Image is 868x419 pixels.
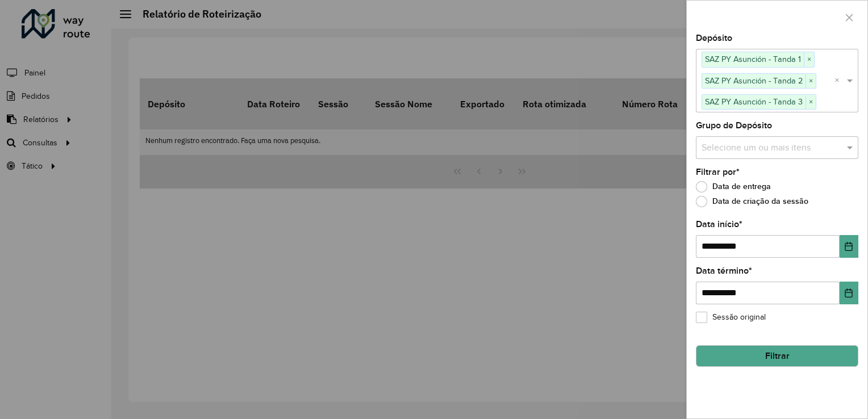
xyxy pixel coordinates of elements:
[702,74,806,87] span: SAZ PY Asunción - Tanda 2
[806,74,816,88] span: ×
[806,95,816,109] span: ×
[696,181,771,192] label: Data de entrega
[702,95,806,108] span: SAZ PY Asunción - Tanda 3
[696,119,772,132] label: Grupo de Depósito
[804,53,814,66] span: ×
[696,196,808,207] label: Data de criação da sessão
[696,217,742,231] label: Data início
[696,165,740,179] label: Filtrar por
[702,52,804,66] span: SAZ PY Asunción - Tanda 1
[696,264,752,278] label: Data término
[840,235,858,258] button: Choose Date
[834,74,844,87] span: Clear all
[840,282,858,304] button: Choose Date
[696,31,732,45] label: Depósito
[696,311,766,323] label: Sessão original
[696,345,858,367] button: Filtrar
